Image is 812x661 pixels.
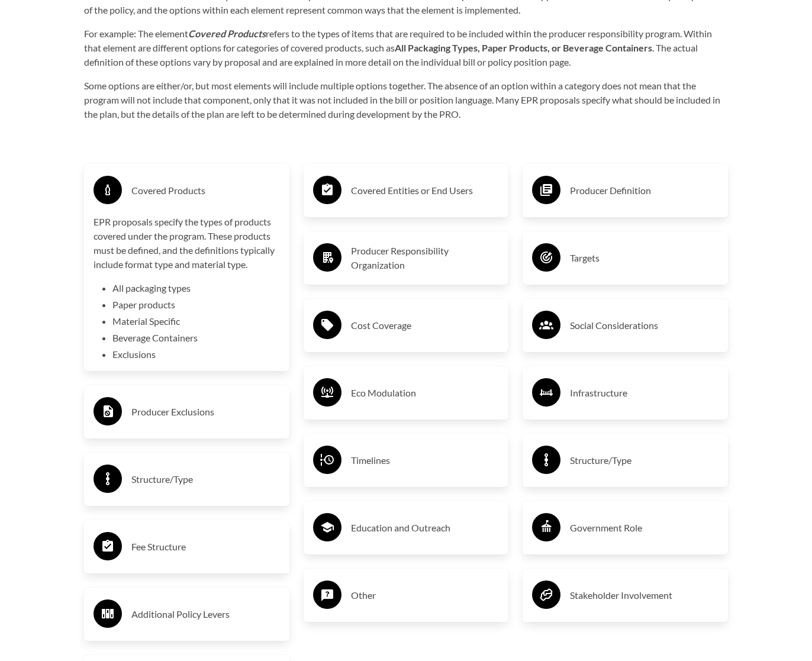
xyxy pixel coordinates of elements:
[351,518,500,537] h3: Education and Outreach
[570,451,718,470] h3: Structure/Type
[112,331,280,345] li: Beverage Containers
[570,518,718,537] h3: Government Role
[131,402,280,421] h3: Producer Exclusions
[570,586,718,605] h3: Stakeholder Involvement
[94,215,280,272] p: EPR proposals specify the types of products covered under the program. These products must be def...
[188,28,266,39] strong: Covered Products
[112,347,280,362] li: Exclusions
[570,249,718,267] h3: Targets
[351,181,500,200] h3: Covered Entities or End Users
[112,281,280,295] li: All packaging types
[84,79,728,121] p: Some options are either/or, but most elements will include multiple options together. The absence...
[351,316,500,335] h3: Cost Coverage
[570,383,718,402] h3: Infrastructure
[351,586,500,605] h3: Other
[131,470,280,489] h3: Structure/Type
[131,605,280,624] h3: Additional Policy Levers
[395,42,652,53] strong: All Packaging Types, Paper Products, or Beverage Containers
[131,181,280,200] h3: Covered Products
[84,27,728,69] p: For example: The element refers to the types of items that are required to be included within the...
[351,244,500,272] h3: Producer Responsibility Organization
[112,298,280,312] li: Paper products
[351,451,500,470] h3: Timelines
[570,181,718,200] h3: Producer Definition
[112,314,280,328] li: Material Specific
[131,537,280,556] h3: Fee Structure
[351,383,500,402] h3: Eco Modulation
[570,316,718,335] h3: Social Considerations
